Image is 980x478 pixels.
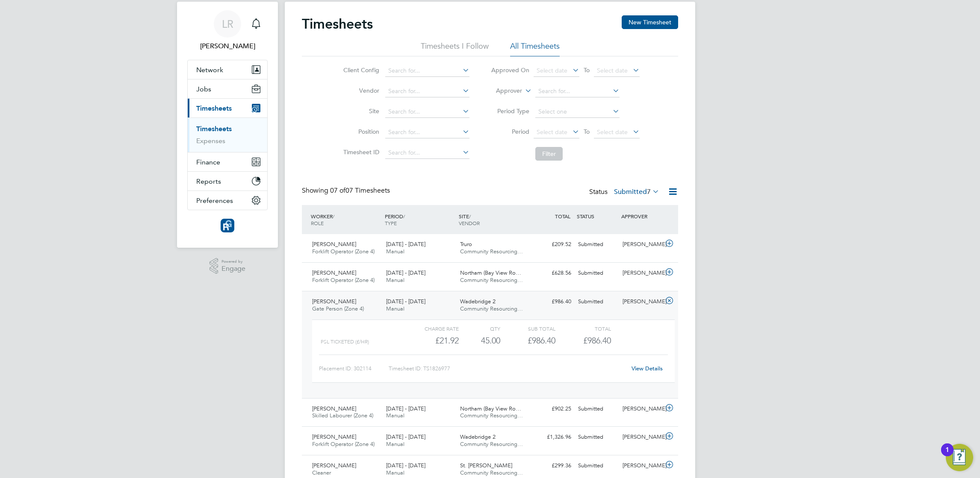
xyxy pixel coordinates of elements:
[196,196,233,205] span: Preferences
[575,238,619,252] div: Submitted
[530,430,575,444] div: £1,326.96
[383,208,457,231] div: PERIOD
[188,79,267,98] button: Jobs
[188,152,267,171] button: Finance
[330,186,390,195] span: 07 Timesheets
[945,450,949,461] div: 1
[386,276,404,284] span: Manual
[386,305,404,312] span: Manual
[187,41,268,51] span: Leanne Rayner
[188,172,267,191] button: Reports
[312,240,356,248] span: [PERSON_NAME]
[385,106,469,118] input: Search for...
[385,65,469,77] input: Search for...
[459,323,500,334] div: QTY
[500,323,555,334] div: Sub Total
[312,469,331,476] span: Cleaner
[221,219,234,232] img: resourcinggroup-logo-retina.png
[581,65,592,76] span: To
[535,147,563,161] button: Filter
[491,66,529,74] label: Approved On
[460,305,523,312] span: Community Resourcing…
[404,323,459,334] div: Charge rate
[312,298,356,305] span: [PERSON_NAME]
[575,459,619,473] div: Submitted
[221,258,245,265] span: Powered by
[500,334,555,348] div: £986.40
[537,128,567,136] span: Select date
[188,191,267,210] button: Preferences
[319,362,389,375] div: Placement ID: 302114
[460,248,523,255] span: Community Resourcing…
[510,41,560,56] li: All Timesheets
[187,10,268,51] a: LR[PERSON_NAME]
[404,334,459,348] div: £21.92
[386,433,425,440] span: [DATE] - [DATE]
[555,323,611,334] div: Total
[312,305,364,312] span: Gate Person (Zone 4)
[535,85,620,97] input: Search for...
[460,412,523,419] span: Community Resourcing…
[460,298,496,305] span: Wadebridge 2
[386,298,425,305] span: [DATE] - [DATE]
[575,266,619,280] div: Submitted
[312,269,356,276] span: [PERSON_NAME]
[312,462,356,469] span: [PERSON_NAME]
[421,41,489,56] li: Timesheets I Follow
[619,266,664,280] div: [PERSON_NAME]
[622,15,678,29] button: New Timesheet
[403,213,405,220] span: /
[619,402,664,416] div: [PERSON_NAME]
[333,213,334,220] span: /
[460,269,521,276] span: Northam (Bay View Ro…
[196,158,220,166] span: Finance
[385,85,469,97] input: Search for...
[312,276,375,284] span: Forklift Operator (Zone 4)
[312,405,356,412] span: [PERSON_NAME]
[460,405,521,412] span: Northam (Bay View Ro…
[619,208,664,224] div: APPROVER
[597,67,628,74] span: Select date
[302,15,373,32] h2: Timesheets
[535,106,620,118] input: Select one
[386,440,404,448] span: Manual
[188,117,267,152] div: Timesheets
[385,147,469,159] input: Search for...
[460,469,523,476] span: Community Resourcing…
[196,66,223,74] span: Network
[312,433,356,440] span: [PERSON_NAME]
[484,87,522,95] label: Approver
[196,125,232,133] a: Timesheets
[196,137,225,145] a: Expenses
[312,440,375,448] span: Forklift Operator (Zone 4)
[459,220,480,226] span: VENDOR
[583,335,611,346] span: £986.40
[302,186,392,195] div: Showing
[177,2,278,248] nav: Main navigation
[469,213,471,220] span: /
[187,219,268,232] a: Go to home page
[589,186,661,198] div: Status
[530,459,575,473] div: £299.36
[647,188,651,196] span: 7
[386,240,425,248] span: [DATE] - [DATE]
[330,186,345,195] span: 07 of
[341,128,379,135] label: Position
[457,208,531,231] div: SITE
[321,339,369,345] span: psl ticketed (£/HR)
[386,469,404,476] span: Manual
[530,295,575,309] div: £986.40
[459,334,500,348] div: 45.00
[312,412,373,419] span: Skilled Labourer (Zone 4)
[386,248,404,255] span: Manual
[196,177,221,185] span: Reports
[946,444,973,471] button: Open Resource Center, 1 new notification
[341,66,379,74] label: Client Config
[188,60,267,79] button: Network
[341,87,379,94] label: Vendor
[188,99,267,117] button: Timesheets
[619,295,664,309] div: [PERSON_NAME]
[597,128,628,136] span: Select date
[491,107,529,115] label: Period Type
[575,295,619,309] div: Submitted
